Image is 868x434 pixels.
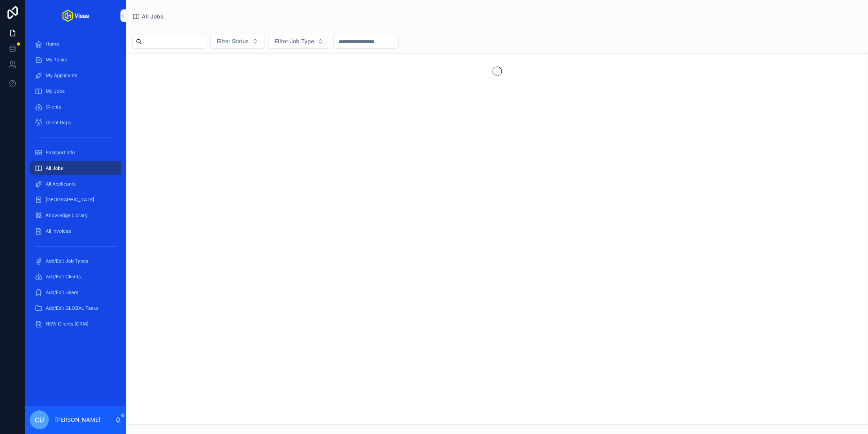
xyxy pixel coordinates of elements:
[46,289,78,296] span: Add/Edit Users
[46,258,88,264] span: Add/Edit Job Types
[46,165,63,171] span: All Jobs
[46,197,94,203] span: [GEOGRAPHIC_DATA]
[30,317,121,331] a: NEW Clients (CRM)
[46,88,65,94] span: My Jobs
[30,37,121,51] a: Home
[210,34,265,49] button: Select Button
[30,84,121,98] a: My Jobs
[30,53,121,67] a: My Tasks
[30,145,121,160] a: Passport Info
[132,13,163,20] a: All Jobs
[35,415,44,425] span: CU
[46,321,89,327] span: NEW Clients (CRM)
[46,57,67,63] span: My Tasks
[142,13,163,20] span: All Jobs
[46,212,88,219] span: Knowledge Library
[30,208,121,223] a: Knowledge Library
[46,41,59,47] span: Home
[30,177,121,191] a: All Applicants
[30,193,121,207] a: [GEOGRAPHIC_DATA]
[30,285,121,300] a: Add/Edit Users
[217,37,249,45] span: Filter Status
[46,104,61,110] span: Clients
[268,34,330,49] button: Select Button
[46,181,76,187] span: All Applicants
[46,274,81,280] span: Add/Edit Clients
[30,270,121,284] a: Add/Edit Clients
[46,120,71,126] span: Client Reps
[46,149,75,156] span: Passport Info
[30,301,121,315] a: Add/Edit GLOBAL Tasks
[275,37,314,45] span: Filter Job Type
[30,254,121,268] a: Add/Edit Job Types
[46,305,98,311] span: Add/Edit GLOBAL Tasks
[30,68,121,83] a: My Applicants
[30,224,121,238] a: All Invoices
[30,100,121,114] a: Clients
[62,9,89,22] img: App logo
[55,416,100,424] p: [PERSON_NAME]
[30,161,121,175] a: All Jobs
[46,228,71,234] span: All Invoices
[30,116,121,130] a: Client Reps
[46,72,77,79] span: My Applicants
[25,31,126,341] div: scrollable content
